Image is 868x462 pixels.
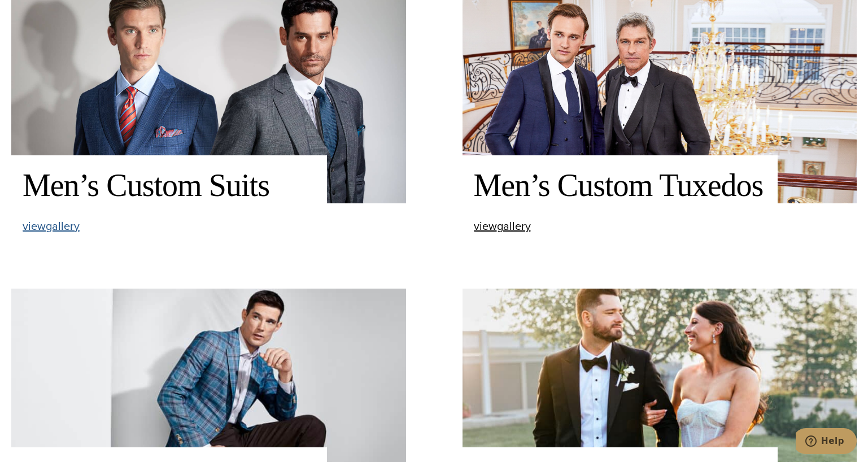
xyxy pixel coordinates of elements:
span: view gallery [474,217,531,234]
a: viewgallery [23,220,80,232]
h2: Men’s Custom Tuxedos [474,167,767,204]
h2: Men’s Custom Suits [23,167,316,204]
a: viewgallery [474,220,531,232]
span: view gallery [23,217,80,234]
iframe: Opens a widget where you can chat to one of our agents [796,428,857,456]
